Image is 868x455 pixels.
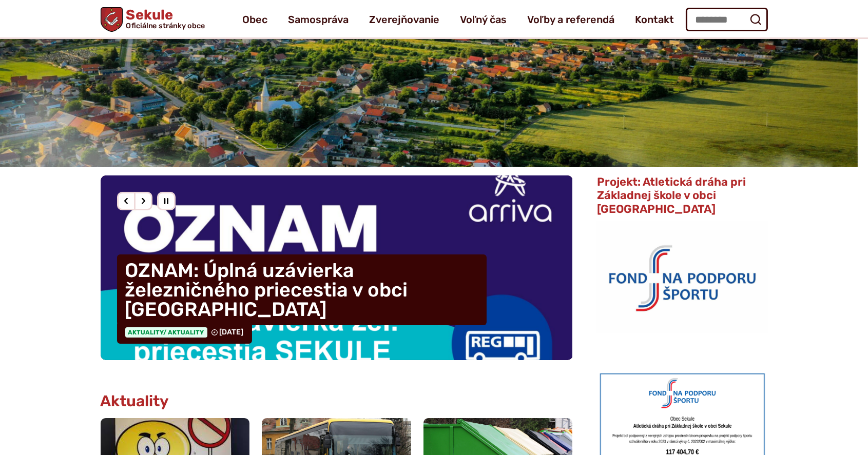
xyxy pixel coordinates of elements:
a: Kontakt [635,5,674,34]
span: [DATE] [220,328,244,337]
div: Predošlý slajd [117,192,136,210]
span: / Aktuality [164,329,204,336]
a: Voľný čas [460,5,507,34]
img: logo_fnps.png [597,222,767,332]
span: Oficiálne stránky obce [126,22,205,29]
h1: Sekule [123,8,205,30]
a: Voľby a referendá [527,5,614,34]
a: Zverejňovanie [369,5,439,34]
div: Nasledujúci slajd [134,192,152,210]
a: Logo Sekule, prejsť na domovskú stránku. [101,7,205,32]
img: Prejsť na domovskú stránku [101,7,123,32]
div: Pozastaviť pohyb slajdera [157,192,176,210]
h3: Aktuality [101,393,169,410]
div: 4 / 8 [101,175,573,360]
h4: OZNAM: Úplná uzávierka železničného priecestia v obci [GEOGRAPHIC_DATA] [117,254,487,325]
a: Obec [242,5,267,34]
a: Samospráva [288,5,349,34]
a: OZNAM: Úplná uzávierka železničného priecestia v obci [GEOGRAPHIC_DATA] Aktuality/ Aktuality [DATE] [101,175,573,360]
span: Aktuality [125,327,207,338]
span: Projekt: Atletická dráha pri Základnej škole v obci [GEOGRAPHIC_DATA] [597,175,746,216]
